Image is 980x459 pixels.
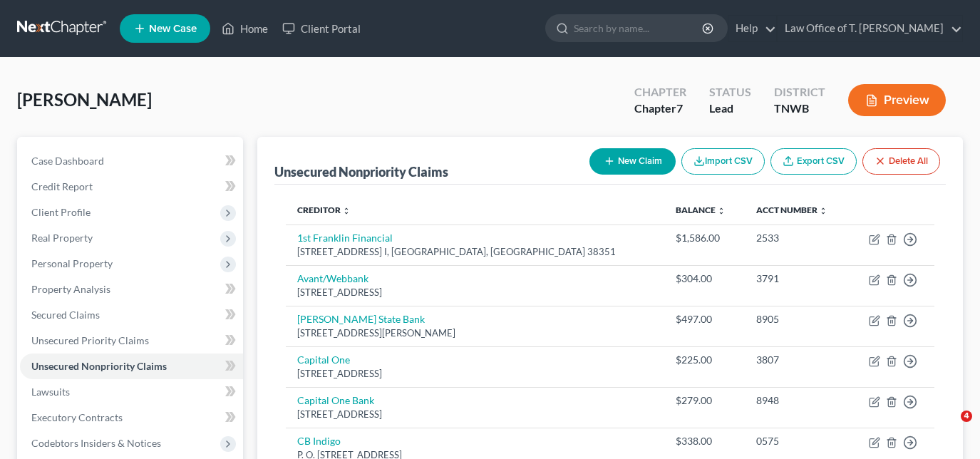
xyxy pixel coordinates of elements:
div: 8948 [756,393,837,408]
a: Executory Contracts [20,405,243,430]
a: Client Portal [275,16,368,41]
a: Balance unfold_more [676,205,726,215]
div: 8905 [756,312,837,326]
div: 2533 [756,231,837,245]
div: [STREET_ADDRESS] [297,367,653,381]
a: Acct Number unfold_more [756,205,827,215]
a: Avant/Webbank [297,272,368,284]
span: Real Property [31,232,93,244]
span: Executory Contracts [31,411,123,423]
a: CB Indigo [297,435,341,447]
div: [STREET_ADDRESS] I, [GEOGRAPHIC_DATA], [GEOGRAPHIC_DATA] 38351 [297,245,653,259]
input: Search by name... [574,15,704,41]
a: Unsecured Priority Claims [20,328,243,354]
button: Preview [848,84,946,116]
a: [PERSON_NAME] State Bank [297,313,425,325]
span: Secured Claims [31,309,100,321]
span: Credit Report [31,180,93,192]
div: TNWB [774,100,825,117]
div: $497.00 [676,312,733,326]
div: [STREET_ADDRESS] [297,408,653,421]
a: Help [728,16,776,41]
div: $225.00 [676,353,733,367]
button: Import CSV [681,148,765,175]
div: $1,586.00 [676,231,733,245]
div: [STREET_ADDRESS][PERSON_NAME] [297,326,653,340]
span: Client Profile [31,206,91,218]
a: Creditor unfold_more [297,205,351,215]
div: $338.00 [676,434,733,448]
div: Chapter [634,100,686,117]
span: 4 [961,411,972,422]
span: Codebtors Insiders & Notices [31,437,161,449]
div: [STREET_ADDRESS] [297,286,653,299]
span: New Case [149,24,197,34]
span: Unsecured Priority Claims [31,334,149,346]
div: Chapter [634,84,686,100]
a: Secured Claims [20,302,243,328]
a: 1st Franklin Financial [297,232,393,244]
span: Lawsuits [31,386,70,398]
div: 0575 [756,434,837,448]
div: $279.00 [676,393,733,408]
button: New Claim [589,148,676,175]
div: Unsecured Nonpriority Claims [274,163,448,180]
a: Export CSV [770,148,857,175]
div: District [774,84,825,100]
div: Status [709,84,751,100]
span: Unsecured Nonpriority Claims [31,360,167,372]
button: Delete All [862,148,940,175]
iframe: Intercom live chat [932,411,966,445]
a: Unsecured Nonpriority Claims [20,354,243,379]
a: Property Analysis [20,277,243,302]
span: Case Dashboard [31,155,104,167]
div: Lead [709,100,751,117]
i: unfold_more [717,207,726,215]
i: unfold_more [819,207,827,215]
span: Personal Property [31,257,113,269]
a: Lawsuits [20,379,243,405]
a: Law Office of T. [PERSON_NAME] [778,16,962,41]
span: 7 [676,101,683,115]
span: Property Analysis [31,283,110,295]
a: Case Dashboard [20,148,243,174]
div: $304.00 [676,272,733,286]
a: Capital One Bank [297,394,374,406]
a: Credit Report [20,174,243,200]
i: unfold_more [342,207,351,215]
a: Home [215,16,275,41]
span: [PERSON_NAME] [17,89,152,110]
div: 3791 [756,272,837,286]
div: 3807 [756,353,837,367]
a: Capital One [297,354,350,366]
